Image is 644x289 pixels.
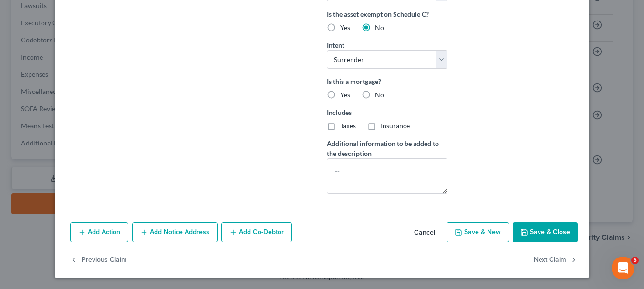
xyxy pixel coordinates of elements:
span: Insurance [381,122,410,130]
span: 6 [631,257,639,264]
label: Is the asset exempt on Schedule C? [327,9,447,19]
span: Yes [340,23,350,31]
button: Add Co-Debtor [221,222,292,242]
button: Next Claim [534,250,578,270]
label: Is this a mortgage? [327,76,447,86]
span: No [375,23,384,31]
label: Additional information to be added to the description [327,138,447,158]
span: Yes [340,91,350,99]
button: Add Notice Address [132,222,218,242]
span: Taxes [340,122,356,130]
button: Add Action [70,222,128,242]
button: Cancel [406,223,443,242]
span: No [375,91,384,99]
label: Intent [327,40,344,50]
button: Previous Claim [70,250,127,270]
button: Save & New [447,222,509,242]
button: Save & Close [513,222,578,242]
iframe: Intercom live chat [612,257,634,279]
label: Includes [327,107,447,117]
